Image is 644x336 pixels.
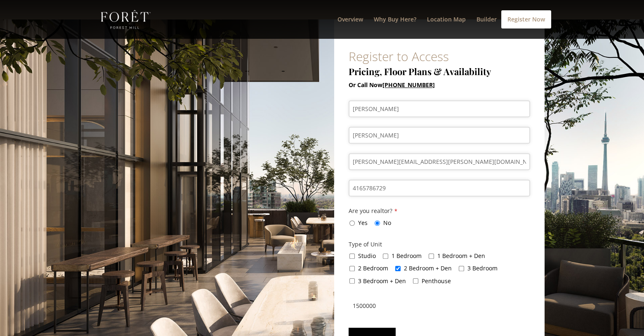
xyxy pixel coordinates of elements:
img: Foret Condos in Forest Hill [101,10,151,29]
a: [PHONE_NUMBER] [382,81,435,89]
a: Register Now [501,10,551,28]
span: 1 Bedroom [392,252,422,260]
a: Builder [477,17,497,39]
a: Why Buy Here? [374,17,416,39]
span: No [383,219,391,227]
span: 2 Bedroom [358,264,388,272]
a: Overview [337,17,363,39]
label: Type of Unit [349,239,382,249]
h1: Register to Access [349,50,530,67]
strong: Pricing, Floor Plans & Availability [349,65,491,78]
label: Are you realtor? [349,206,397,216]
span: 2 Bedroom + Den [404,264,452,272]
span: Yes [358,219,368,227]
span: Penthouse [422,277,451,285]
span: Studio [358,252,376,260]
span: 1 Bedroom + Den [437,252,485,260]
a: Location Map [427,17,466,39]
p: Or Call Now [349,80,530,90]
span: 3 Bedroom [467,264,498,272]
span: 3 Bedroom + Den [358,277,406,285]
